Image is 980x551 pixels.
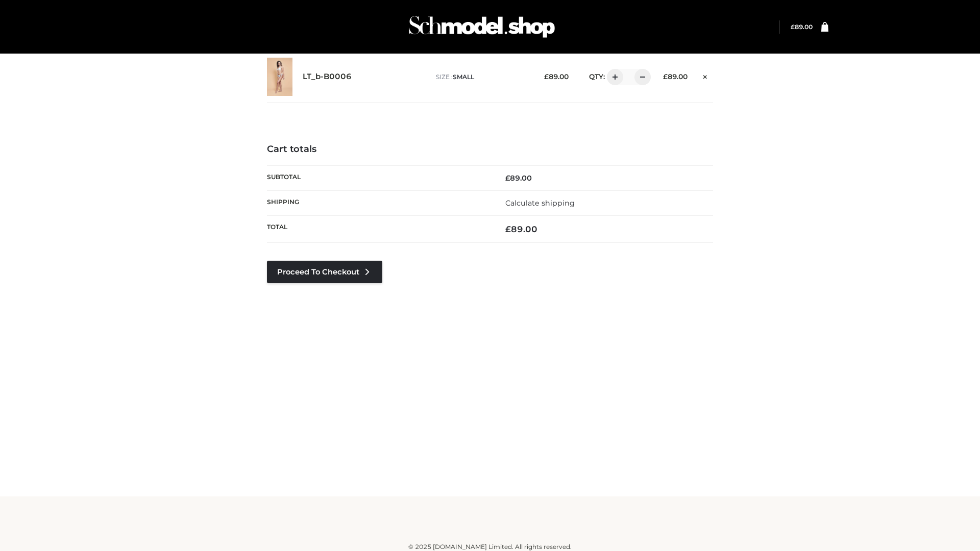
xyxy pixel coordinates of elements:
span: £ [544,72,549,81]
th: Shipping [267,190,490,215]
span: £ [791,23,795,31]
a: LT_b-B0006 [303,72,352,82]
p: size : [436,72,528,82]
bdi: 89.00 [505,173,532,183]
h4: Cart totals [267,144,713,155]
a: Calculate shipping [505,198,575,208]
a: Proceed to Checkout [267,261,382,283]
bdi: 89.00 [791,23,813,31]
bdi: 89.00 [544,72,569,81]
span: SMALL [453,73,474,81]
span: £ [505,173,510,183]
span: £ [663,72,668,81]
div: QTY: [579,69,647,85]
th: Total [267,216,490,243]
a: £89.00 [791,23,813,31]
span: £ [505,224,511,234]
bdi: 89.00 [505,224,537,234]
th: Subtotal [267,165,490,190]
img: Schmodel Admin 964 [405,7,558,47]
bdi: 89.00 [663,72,688,81]
a: Remove this item [698,69,713,82]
